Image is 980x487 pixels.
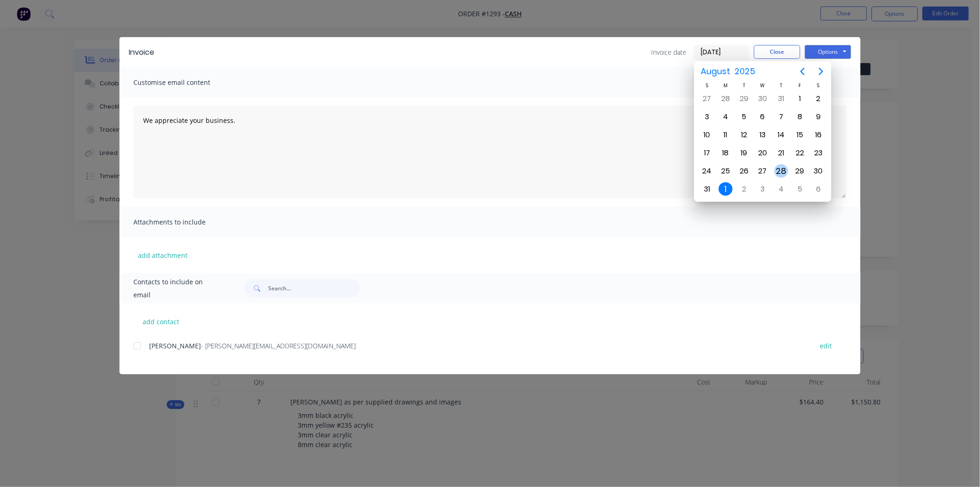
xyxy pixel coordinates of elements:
[774,110,788,124] div: Thursday, August 7, 2025
[791,82,809,90] div: F
[651,47,686,57] span: Invoice date
[809,82,828,90] div: S
[756,182,770,196] div: Wednesday, September 3, 2025
[719,92,733,106] div: Monday, July 28, 2025
[133,106,847,199] textarea: We appreciate your business.
[811,128,825,142] div: Saturday, August 16, 2025
[719,146,733,160] div: Monday, August 18, 2025
[756,110,770,124] div: Wednesday, August 6, 2025
[793,110,807,124] div: Friday, August 8, 2025
[129,47,154,58] div: Invoice
[700,146,714,160] div: Sunday, August 17, 2025
[793,164,807,178] div: Friday, August 29, 2025
[815,340,838,352] button: edit
[793,92,807,106] div: Friday, August 1, 2025
[811,182,825,196] div: Saturday, September 6, 2025
[737,182,751,196] div: Tuesday, September 2, 2025
[716,82,735,90] div: M
[774,164,788,178] div: Thursday, August 28, 2025
[812,62,830,81] button: Next page
[735,82,754,90] div: T
[737,110,751,124] div: Tuesday, August 5, 2025
[793,146,807,160] div: Friday, August 22, 2025
[754,82,772,90] div: W
[133,216,235,229] span: Attachments to include
[699,63,733,80] span: August
[133,76,235,89] span: Customise email content
[793,128,807,142] div: Friday, August 15, 2025
[811,146,825,160] div: Saturday, August 23, 2025
[719,182,733,196] div: Today, Monday, September 1, 2025
[133,248,192,262] button: add attachment
[737,164,751,178] div: Tuesday, August 26, 2025
[149,341,201,350] span: [PERSON_NAME]
[737,146,751,160] div: Tuesday, August 19, 2025
[700,92,714,106] div: Sunday, July 27, 2025
[700,110,714,124] div: Sunday, August 3, 2025
[700,128,714,142] div: Sunday, August 10, 2025
[133,314,189,328] button: add contact
[756,164,770,178] div: Wednesday, August 27, 2025
[733,63,758,80] span: 2025
[737,128,751,142] div: Tuesday, August 12, 2025
[201,341,356,350] span: - [PERSON_NAME][EMAIL_ADDRESS][DOMAIN_NAME]
[695,63,761,80] button: August2025
[697,82,716,90] div: S
[793,62,812,81] button: Previous page
[811,92,825,106] div: Saturday, August 2, 2025
[756,128,770,142] div: Wednesday, August 13, 2025
[811,164,825,178] div: Saturday, August 30, 2025
[774,128,788,142] div: Thursday, August 14, 2025
[719,164,733,178] div: Monday, August 25, 2025
[756,92,770,106] div: Wednesday, July 30, 2025
[805,45,851,59] button: Options
[756,146,770,160] div: Wednesday, August 20, 2025
[774,146,788,160] div: Thursday, August 21, 2025
[811,110,825,124] div: Saturday, August 9, 2025
[268,279,360,298] input: Search...
[774,92,788,106] div: Thursday, July 31, 2025
[772,82,791,90] div: T
[754,45,800,59] button: Close
[793,182,807,196] div: Friday, September 5, 2025
[737,92,751,106] div: Tuesday, July 29, 2025
[719,128,733,142] div: Monday, August 11, 2025
[719,110,733,124] div: Monday, August 4, 2025
[133,276,221,301] span: Contacts to include on email
[774,182,788,196] div: Thursday, September 4, 2025
[700,164,714,178] div: Sunday, August 24, 2025
[700,182,714,196] div: Sunday, August 31, 2025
